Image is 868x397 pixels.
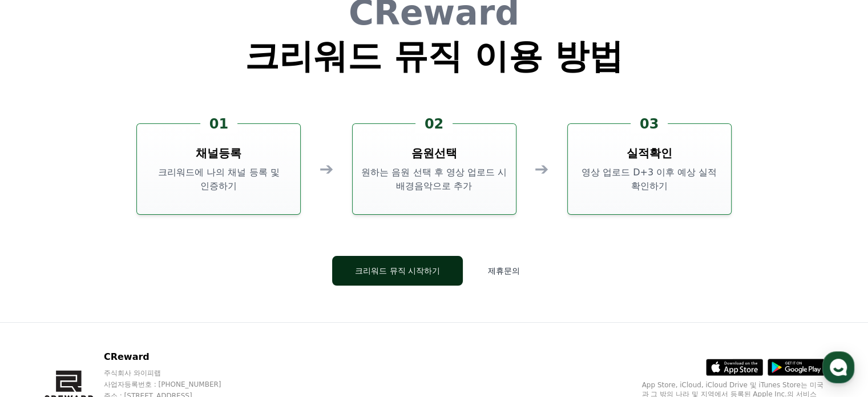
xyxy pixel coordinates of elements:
h1: 크리워드 뮤직 이용 방법 [245,39,623,73]
div: 02 [415,115,453,133]
p: 영상 업로드 D+3 이후 예상 실적 확인하기 [572,166,726,193]
h3: 음원선택 [411,145,457,161]
p: 원하는 음원 선택 후 영상 업로드 시 배경음악으로 추가 [357,166,511,193]
div: ➔ [535,159,549,179]
a: 대화 [75,302,147,331]
a: 설정 [147,302,219,331]
button: 크리워드 뮤직 시작하기 [332,256,463,286]
p: 크리워드에 나의 채널 등록 및 인증하기 [142,166,296,193]
h3: 실적확인 [627,145,672,161]
a: 홈 [3,302,75,331]
p: CReward [104,350,243,364]
p: 주식회사 와이피랩 [104,368,243,378]
p: 사업자등록번호 : [PHONE_NUMBER] [104,380,243,389]
div: 03 [631,115,668,133]
span: 설정 [176,319,190,328]
span: 홈 [36,319,43,328]
button: 제휴문의 [472,256,536,286]
span: 대화 [104,320,118,329]
div: 01 [200,115,237,133]
h3: 채널등록 [196,145,241,161]
div: ➔ [319,159,333,179]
